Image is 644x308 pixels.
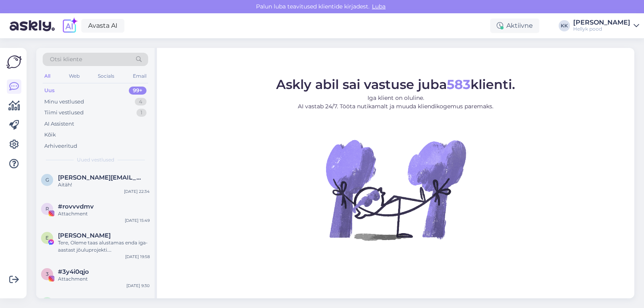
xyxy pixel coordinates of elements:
[96,71,116,81] div: Socials
[131,71,148,81] div: Email
[276,76,515,92] span: Askly abil sai vastuse juba klienti.
[136,109,147,117] div: 1
[126,283,150,289] div: [DATE] 9:30
[58,203,94,210] span: #rovvvdmv
[58,275,150,283] div: Attachment
[6,54,22,70] img: Askly Logo
[125,254,150,260] div: [DATE] 19:58
[573,19,630,26] div: [PERSON_NAME]
[369,3,388,10] span: Luba
[46,271,49,277] span: 3
[447,76,471,92] b: 583
[58,268,89,275] span: #3y4i0qjo
[43,71,52,81] div: All
[124,188,150,194] div: [DATE] 22:34
[44,109,84,117] div: Tiimi vestlused
[45,177,49,183] span: G
[44,87,55,95] div: Uus
[67,71,81,81] div: Web
[81,19,124,33] a: Avasta AI
[490,19,539,33] div: Aktiivne
[559,20,570,31] div: KK
[58,210,150,217] div: Attachment
[125,217,150,223] div: [DATE] 15:49
[44,120,74,128] div: AI Assistent
[58,181,150,188] div: Aitäh!
[50,55,82,64] span: Otsi kliente
[129,87,147,95] div: 99+
[58,232,111,239] span: Emili Jürgen
[44,142,77,150] div: Arhiveeritud
[77,156,114,163] span: Uued vestlused
[58,239,150,254] div: Tere, Oleme taas alustamas enda iga-aastast jõuluprojekti. [PERSON_NAME] saime kontaktid Tartu la...
[58,174,142,181] span: Gisela.falten@gmail.com
[58,297,111,304] span: Clara Dongo
[573,19,639,32] a: [PERSON_NAME]Hellyk pood
[61,17,78,34] img: explore-ai
[45,235,49,241] span: E
[44,131,56,139] div: Kõik
[276,94,515,111] p: Iga klient on oluline. AI vastab 24/7. Tööta nutikamalt ja muuda kliendikogemus paremaks.
[573,26,630,32] div: Hellyk pood
[323,117,468,262] img: No Chat active
[135,98,147,106] div: 4
[44,98,84,106] div: Minu vestlused
[45,206,49,212] span: r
